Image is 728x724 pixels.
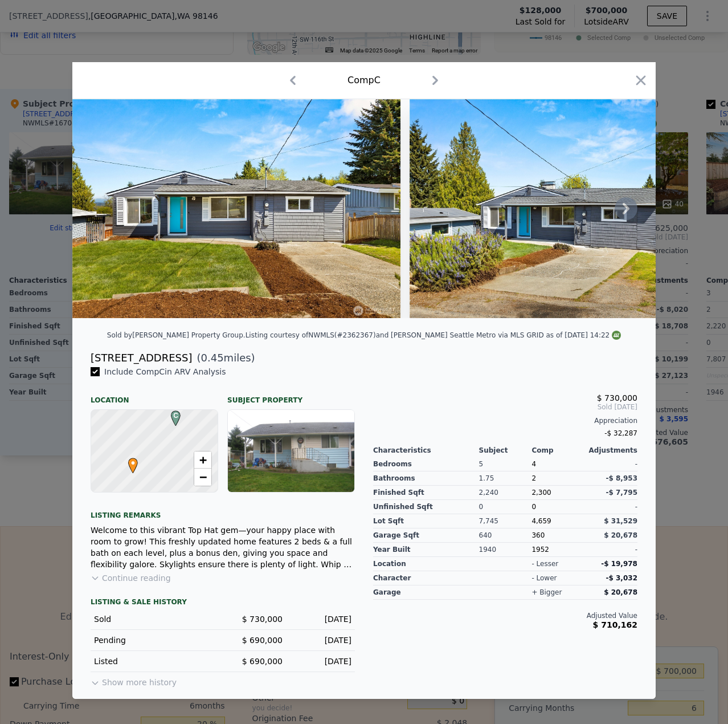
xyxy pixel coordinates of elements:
[584,446,637,455] div: Adjustments
[606,574,637,582] span: -$ 3,032
[606,489,637,497] span: -$ 7,795
[373,571,479,585] div: character
[531,588,562,597] div: + bigger
[479,457,532,471] div: 5
[72,99,400,318] img: Property Img
[125,454,141,471] span: •
[531,573,557,583] div: - lower
[373,514,479,528] div: Lot Sqft
[199,470,207,484] span: −
[242,615,283,624] span: $ 730,000
[91,672,177,688] button: Show more history
[531,446,584,455] div: Comp
[91,350,192,366] div: [STREET_ADDRESS]
[479,486,532,500] div: 2,240
[242,657,283,666] span: $ 690,000
[373,611,637,620] div: Adjusted Value
[94,656,214,667] div: Listed
[91,387,218,405] div: Location
[531,460,536,468] span: 4
[612,331,621,340] img: NWMLS Logo
[201,352,224,364] span: 0.45
[479,500,532,514] div: 0
[194,469,211,486] a: Zoom out
[584,500,637,514] div: -
[125,458,132,465] div: •
[479,471,532,486] div: 1.75
[246,331,621,339] div: Listing courtesy of NWMLS (#2362367) and [PERSON_NAME] Seattle Metro via MLS GRID as of [DATE] 14:22
[373,471,479,486] div: Bathrooms
[347,74,381,87] div: Comp C
[199,453,207,467] span: +
[373,402,637,412] span: Sold [DATE]
[584,457,637,471] div: -
[604,429,637,437] span: -$ 32,287
[292,613,351,625] div: [DATE]
[91,524,355,570] div: Welcome to this vibrant Top Hat gem—your happy place with room to grow! This freshly updated home...
[373,457,479,471] div: Bedrooms
[479,528,532,543] div: 640
[604,588,637,596] span: $ 20,678
[597,393,637,402] span: $ 730,000
[373,528,479,543] div: Garage Sqft
[606,474,637,482] span: -$ 8,953
[292,634,351,646] div: [DATE]
[100,367,231,376] span: Include Comp C in ARV Analysis
[91,597,355,609] div: LISTING & SALE HISTORY
[94,613,214,625] div: Sold
[373,557,479,571] div: location
[531,543,584,557] div: 1952
[194,452,211,469] a: Zoom in
[107,331,246,339] div: Sold by [PERSON_NAME] Property Group .
[292,656,351,667] div: [DATE]
[531,503,536,511] span: 0
[91,572,171,584] button: Continue reading
[531,517,551,525] span: 4,659
[531,531,545,539] span: 360
[192,350,255,366] span: ( miles)
[91,502,355,520] div: Listing remarks
[373,500,479,514] div: Unfinished Sqft
[373,446,479,455] div: Characteristics
[531,489,551,497] span: 2,300
[94,634,214,646] div: Pending
[584,543,637,557] div: -
[601,560,637,568] span: -$ 19,978
[242,636,283,645] span: $ 690,000
[168,410,175,417] div: C
[604,531,637,539] span: $ 20,678
[479,446,532,455] div: Subject
[373,416,637,425] div: Appreciation
[168,410,183,421] span: C
[604,517,637,525] span: $ 31,529
[373,585,479,600] div: garage
[479,543,532,557] div: 1940
[373,543,479,557] div: Year Built
[531,471,584,486] div: 2
[373,486,479,500] div: Finished Sqft
[227,387,355,405] div: Subject Property
[593,620,637,629] span: $ 710,162
[531,559,558,568] div: - lesser
[479,514,532,528] div: 7,745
